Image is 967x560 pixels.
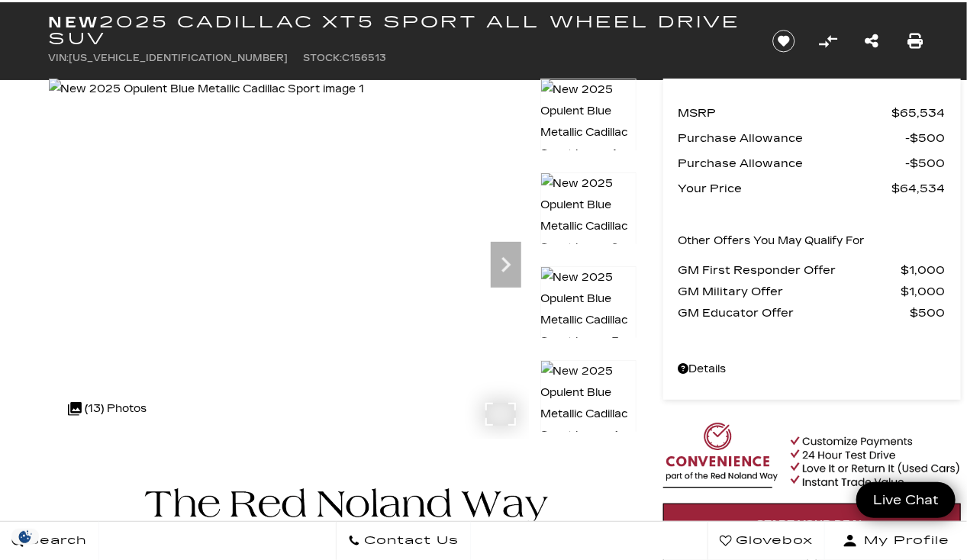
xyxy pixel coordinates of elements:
[8,529,43,545] img: Opt-Out Icon
[49,79,365,100] img: New 2025 Opulent Blue Metallic Cadillac Sport image 1
[906,153,946,174] span: $500
[767,29,801,53] button: Save vehicle
[60,391,155,427] div: (13) Photos
[679,302,911,323] span: GM Educator Offer
[732,530,813,552] span: Glovebox
[908,31,923,52] a: Print this New 2025 Cadillac XT5 Sport All Wheel Drive SUV
[343,53,387,63] span: C156513
[757,518,867,530] span: Start Your Deal
[679,127,906,149] span: Purchase Allowance
[856,482,956,518] a: Live Chat
[817,30,840,53] button: Compare Vehicle
[540,79,637,166] img: New 2025 Opulent Blue Metallic Cadillac Sport image 1
[69,53,288,63] span: [US_VEHICLE_IDENTIFICATION_NUMBER]
[663,504,961,545] a: Start Your Deal
[679,281,946,302] a: GM Military Offer $1,000
[901,259,946,281] span: $1,000
[679,259,901,281] span: GM First Responder Offer
[540,266,637,353] img: New 2025 Opulent Blue Metallic Cadillac Sport image 3
[49,14,747,47] h1: 2025 Cadillac XT5 Sport All Wheel Drive SUV
[906,127,946,149] span: $500
[540,360,637,447] img: New 2025 Opulent Blue Metallic Cadillac Sport image 4
[679,302,946,323] a: GM Educator Offer $500
[679,178,946,199] a: Your Price $64,534
[679,153,906,174] span: Purchase Allowance
[540,172,637,259] img: New 2025 Opulent Blue Metallic Cadillac Sport image 2
[911,302,946,323] span: $500
[679,259,946,281] a: GM First Responder Offer $1,000
[8,529,43,545] section: Click to Open Cookie Consent Modal
[825,522,967,560] button: Open user profile menu
[892,102,946,124] span: $65,534
[901,281,946,302] span: $1,000
[49,53,69,63] span: VIN:
[892,178,946,199] span: $64,534
[336,522,471,560] a: Contact Us
[858,530,949,552] span: My Profile
[679,102,946,124] a: MSRP $65,534
[865,31,878,52] a: Share this New 2025 Cadillac XT5 Sport All Wheel Drive SUV
[679,102,892,124] span: MSRP
[679,359,946,380] a: Details
[708,522,825,560] a: Glovebox
[49,13,99,31] strong: New
[491,242,521,288] div: Next
[304,53,343,63] span: Stock:
[360,530,459,552] span: Contact Us
[865,491,946,509] span: Live Chat
[679,281,901,302] span: GM Military Offer
[24,530,87,552] span: Search
[679,230,865,252] p: Other Offers You May Qualify For
[679,153,946,174] a: Purchase Allowance $500
[679,178,892,199] span: Your Price
[679,127,946,149] a: Purchase Allowance $500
